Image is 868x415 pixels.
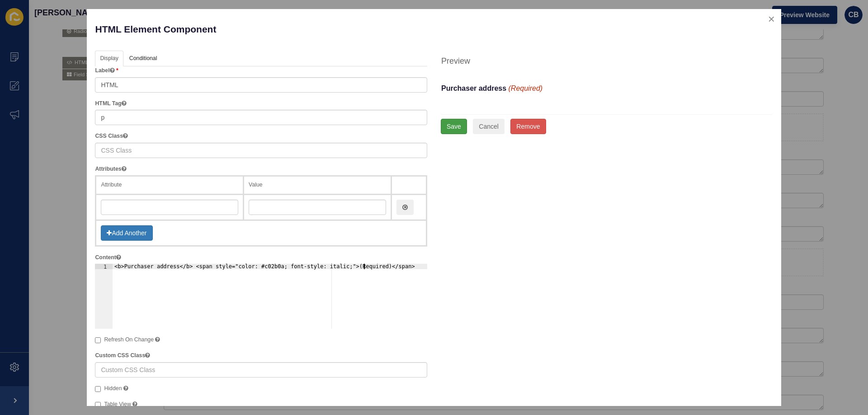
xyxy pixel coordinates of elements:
h4: Preview [441,56,773,67]
a: Display [95,51,123,67]
input: Custom CSS Class [95,362,427,378]
label: Custom CSS Class [95,351,150,359]
label: CSS Class [95,132,128,140]
a: Conditional [124,51,162,67]
th: Attribute [96,176,244,195]
input: CSS Class [95,143,427,158]
th: Value [244,176,392,195]
span: Hidden [104,385,122,392]
span: Refresh On Change [104,336,154,343]
button: Cancel [473,119,505,134]
button: Save [441,119,467,134]
button: close [762,9,781,28]
input: Table View [95,402,101,408]
input: Refresh On Change [95,337,101,343]
button: Remove [510,119,546,134]
span: (Required) [509,84,543,92]
p: HTML Element Component [95,17,427,41]
b: Purchaser address [441,84,506,92]
input: HTML Element Tag [95,110,427,125]
label: Content [95,253,121,261]
label: Attributes [95,165,126,173]
span: Table View [104,401,131,407]
input: Hidden [95,386,101,392]
label: HTML Tag [95,99,126,107]
label: Label [95,66,118,75]
input: Field Label [95,77,427,93]
button: Add Another [101,225,152,241]
div: 1 [95,264,113,269]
